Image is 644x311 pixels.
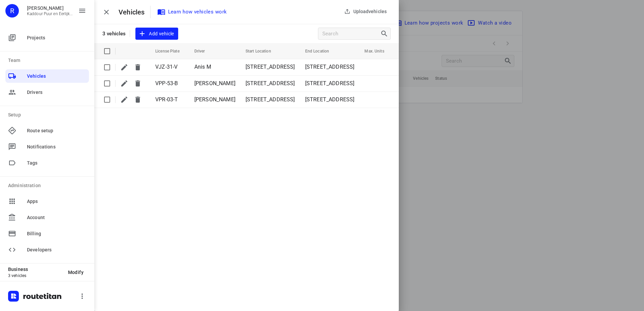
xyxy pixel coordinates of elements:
[8,267,63,272] p: Business
[27,198,86,205] span: Apps
[27,214,86,221] span: Account
[27,246,86,253] span: Developers
[155,47,187,55] span: License Plate
[27,143,86,150] span: Notifications
[246,64,295,70] span: Eemmeerlaan 9, 1382 KA Weesp, Netherlands
[27,89,86,96] span: Drivers
[118,77,131,90] button: Edit
[27,11,73,16] p: Kaddour Puur en Eerlijk Vlees B.V.
[5,4,19,18] div: R
[155,96,178,103] span: VPR-03-T
[322,29,380,39] input: Search vehicles
[155,64,178,70] span: VJZ-31-V
[118,93,131,106] button: Edit
[68,270,84,275] span: Modify
[344,8,387,15] span: Upload vehicles
[27,160,86,167] span: Tags
[380,30,390,38] div: Search
[27,230,86,237] span: Billing
[118,61,131,74] button: Edit
[194,80,235,87] span: Jeffrey E
[8,111,89,118] p: Setup
[246,96,295,103] span: [STREET_ADDRESS]
[194,47,213,55] span: Driver
[156,6,230,18] a: Learn how vehicles work
[131,77,144,90] span: Delete
[305,80,355,87] span: Eemmeerlaan 9, 1382 KA Weesp, Netherlands
[246,47,279,55] span: Start Location
[139,30,174,38] span: Add vehicle
[135,28,178,40] button: Add vehicle
[102,31,126,37] p: 3 vehicles
[131,93,144,106] span: Delete
[27,34,86,41] span: Projects
[27,127,86,134] span: Route setup
[131,61,144,74] span: Delete
[119,7,150,17] p: Vehicles
[305,64,355,70] span: Eemmeerlaan 9, 1382 KA Weesp, Netherlands
[8,57,89,64] p: Team
[364,47,391,55] span: Max. Units
[27,5,73,11] p: Rachid Kaddour
[305,96,355,103] span: Eemmeerlaan 9, 1382 KA Weesp, Netherlands
[246,80,295,87] span: Eemmeerlaan 9, 1382 KA Weesp, Netherlands
[8,273,63,278] p: 3 vehicles
[194,96,235,103] span: Anwar k.
[155,80,178,87] span: VPP-53-B
[341,5,391,18] button: Uploadvehicles
[27,73,86,80] span: Vehicles
[305,47,337,55] span: End Location
[8,182,89,189] p: Administration
[159,7,227,16] span: Learn how vehicles work
[194,64,211,70] span: Anis M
